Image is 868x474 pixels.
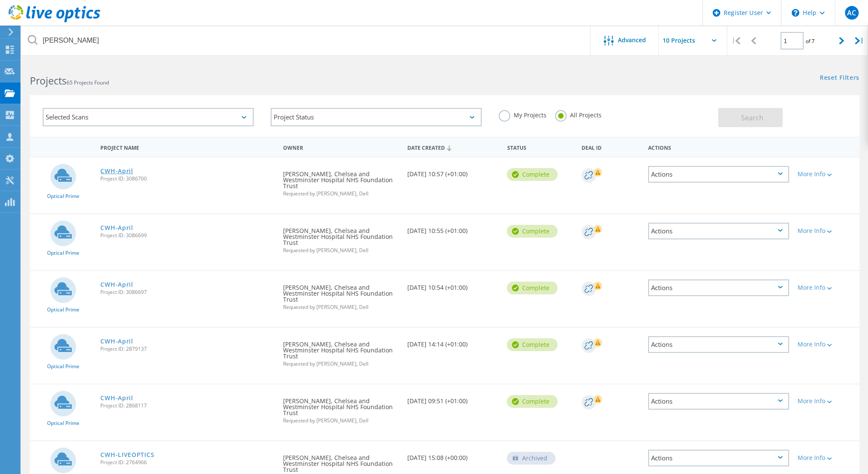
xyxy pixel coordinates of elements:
a: Reset Filters [820,75,859,82]
div: More Info [798,285,855,291]
b: Projects [30,74,67,87]
span: Requested by [PERSON_NAME], Dell [283,248,399,253]
span: Project ID: 2764966 [100,460,274,465]
span: Optical Prime [47,194,79,199]
a: Live Optics Dashboard [9,18,100,24]
div: More Info [798,341,855,347]
label: My Projects [499,110,547,118]
div: Selected Scans [43,108,254,126]
div: | [850,26,868,56]
div: More Info [798,455,855,461]
div: [DATE] 10:54 (+01:00) [403,271,503,299]
div: [PERSON_NAME], Chelsea and Westminster Hospital NHS Foundation Trust [279,214,403,262]
button: Search [718,108,783,127]
label: All Projects [555,110,602,118]
input: Search projects by name, owner, ID, company, etc [21,26,591,55]
div: Owner [279,139,403,155]
div: Archived [507,452,555,465]
span: Project ID: 2879137 [100,346,274,352]
span: Project ID: 2868117 [100,403,274,408]
div: Project Name [96,139,278,155]
div: [PERSON_NAME], Chelsea and Westminster Hospital NHS Foundation Trust [279,271,403,318]
span: Optical Prime [47,364,79,369]
div: Complete [507,168,558,181]
div: More Info [798,171,855,177]
span: Search [741,113,763,122]
div: More Info [798,398,855,404]
div: [DATE] 09:51 (+01:00) [403,384,503,413]
div: Actions [648,450,789,466]
a: CWH-April [100,282,133,288]
div: Complete [507,225,558,238]
span: of 7 [806,38,815,45]
div: Actions [648,166,789,183]
span: Requested by [PERSON_NAME], Dell [283,191,399,196]
a: CWH-April [100,225,133,231]
div: Actions [648,223,789,239]
div: [PERSON_NAME], Chelsea and Westminster Hospital NHS Foundation Trust [279,328,403,375]
span: Project ID: 3086697 [100,290,274,295]
span: Requested by [PERSON_NAME], Dell [283,305,399,310]
div: [DATE] 15:08 (+00:00) [403,441,503,469]
div: [PERSON_NAME], Chelsea and Westminster Hospital NHS Foundation Trust [279,384,403,432]
div: Actions [644,139,793,155]
div: Complete [507,395,558,408]
div: [DATE] 10:57 (+01:00) [403,157,503,186]
div: Status [503,139,577,155]
div: More Info [798,228,855,234]
span: Optical Prime [47,307,79,312]
span: 65 Projects Found [67,79,109,86]
span: Optical Prime [47,421,79,426]
span: Requested by [PERSON_NAME], Dell [283,418,399,423]
a: CWH-April [100,395,133,401]
svg: \n [792,9,799,17]
span: Optical Prime [47,250,79,256]
div: Complete [507,282,558,294]
div: | [727,26,745,56]
span: AC [847,9,856,16]
div: Actions [648,279,789,296]
div: Complete [507,338,558,351]
div: [PERSON_NAME], Chelsea and Westminster Hospital NHS Foundation Trust [279,157,403,205]
div: Project Status [271,108,482,126]
span: Project ID: 3086700 [100,176,274,181]
span: Requested by [PERSON_NAME], Dell [283,361,399,366]
a: CWH-April [100,168,133,174]
div: [DATE] 10:55 (+01:00) [403,214,503,242]
span: Project ID: 3086699 [100,233,274,238]
div: Actions [648,336,789,353]
div: Deal Id [577,139,643,155]
div: Date Created [403,139,503,155]
div: Actions [648,393,789,410]
a: CWH-LIVEOPTICS [100,452,154,458]
span: Advanced [618,37,646,43]
div: [DATE] 14:14 (+01:00) [403,328,503,356]
a: CWH-April [100,338,133,344]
